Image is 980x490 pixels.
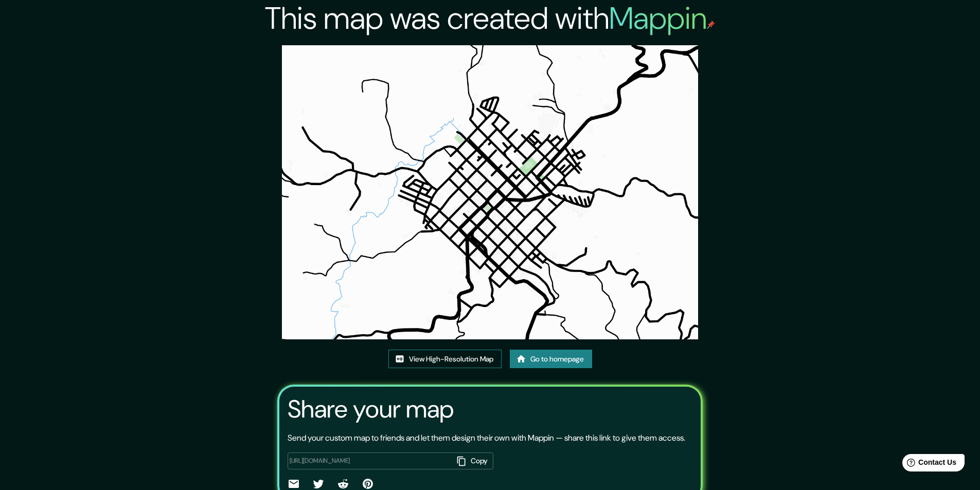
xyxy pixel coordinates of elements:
iframe: Help widget launcher [888,450,969,479]
button: Copy [453,452,493,469]
h3: Share your map [288,395,454,424]
p: Send your custom map to friends and let them design their own with Mappin — share this link to gi... [288,432,685,444]
a: View High-Resolution Map [388,350,502,369]
img: mappin-pin [707,21,715,29]
a: Go to homepage [510,350,592,369]
img: created-map [282,45,698,339]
